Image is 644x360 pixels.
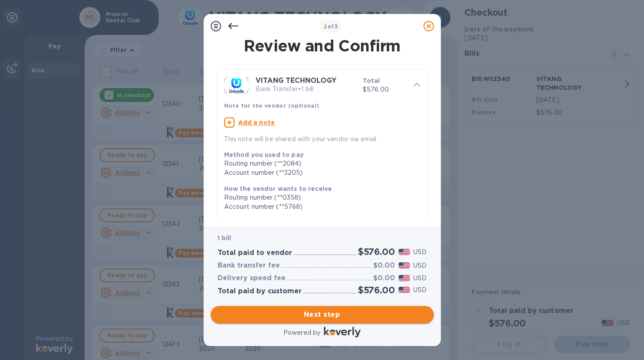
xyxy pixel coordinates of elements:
[283,328,320,337] p: Powered by
[399,262,410,268] img: USD
[224,219,271,226] b: Payment date
[224,102,320,109] b: Note for the vendor (optional)
[218,274,286,282] h3: Delivery speed fee
[373,262,395,270] h3: $0.00
[218,262,280,270] h3: Bank transfer fee
[218,309,427,320] span: Next step
[224,193,413,202] div: Routing number (**0358)
[224,168,413,177] div: Account number (**3205)
[218,234,232,241] b: 1 bill
[215,37,429,55] h1: Review and Confirm
[218,287,302,295] h3: Total paid by customer
[324,23,338,30] b: of 3
[324,23,327,30] span: 2
[413,261,426,270] p: USD
[399,287,410,293] img: USD
[224,202,413,211] div: Account number (**5768)
[224,159,413,168] div: Routing number (**2084)
[211,306,434,323] button: Next step
[256,76,337,85] b: VITANG TECHNOLOGY
[238,119,275,126] u: Add a note
[358,246,395,257] h2: $576.00
[413,285,426,295] p: USD
[224,76,420,144] div: VITANG TECHNOLOGYBank Transfer•1 billTotal$576.00Note for the vendor (optional)Add a noteThis not...
[373,274,395,282] h3: $0.00
[363,77,380,84] b: Total
[399,249,410,255] img: USD
[358,285,395,295] h2: $576.00
[224,151,303,158] b: Method you used to pay
[413,274,426,283] p: USD
[413,248,426,257] p: USD
[399,275,410,281] img: USD
[363,85,406,94] p: $576.00
[218,249,292,257] h3: Total paid to vendor
[324,327,361,337] img: Logo
[256,85,356,94] p: Bank Transfer • 1 bill
[224,135,420,144] p: This note will be shared with your vendor via email
[224,185,332,192] b: How the vendor wants to receive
